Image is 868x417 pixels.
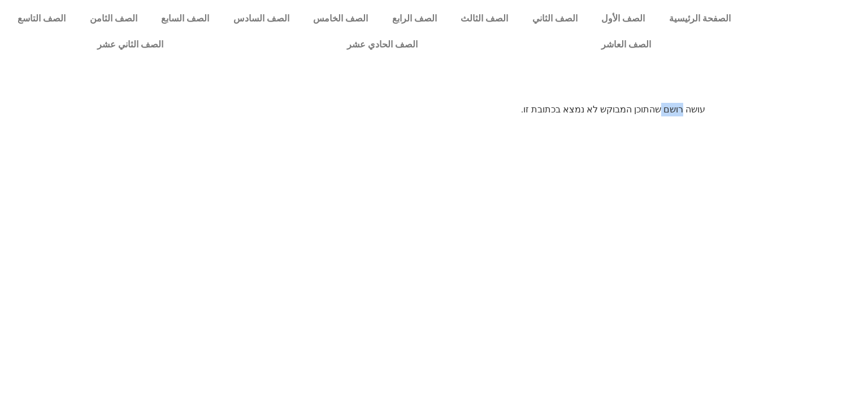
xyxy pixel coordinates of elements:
a: الصف الأول [589,6,657,32]
a: الصف الثالث [449,6,520,32]
a: الصف العاشر [509,32,743,58]
a: الصف الخامس [301,6,380,32]
a: الصف الرابع [380,6,449,32]
a: الصف الثاني [520,6,590,32]
a: الصف الثامن [78,6,150,32]
a: الصفحة الرئيسية [657,6,743,32]
a: الصف الثاني عشر [6,32,255,58]
a: الصف السابع [149,6,222,32]
p: עושה רושם שהתוכן המבוקש לא נמצא בכתובת זו. [163,103,705,116]
a: الصف التاسع [6,6,78,32]
a: الصف الحادي عشر [255,32,510,58]
a: الصف السادس [222,6,302,32]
